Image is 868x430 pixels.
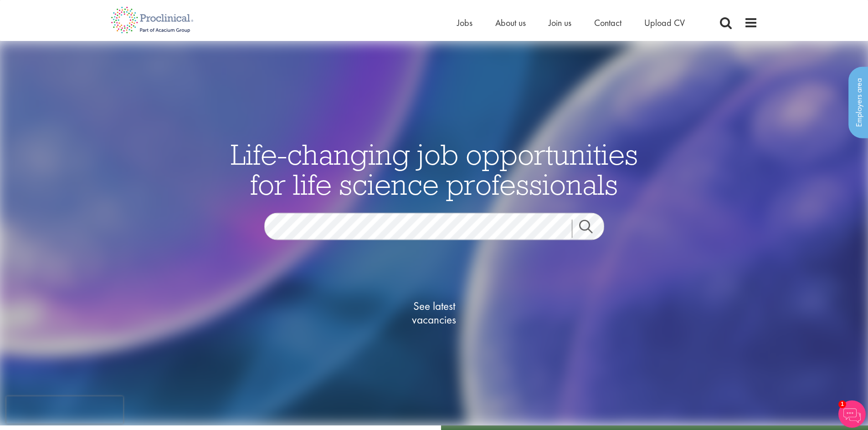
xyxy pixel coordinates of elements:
a: Join us [549,17,571,29]
span: Life-changing job opportunities for life science professionals [231,136,638,202]
span: 1 [838,400,846,408]
iframe: reCAPTCHA [6,396,123,424]
img: Chatbot [838,400,866,428]
a: Job search submit button [572,219,611,238]
a: Upload CV [644,17,685,29]
a: About us [495,17,526,29]
a: See latestvacancies [389,263,480,363]
a: Contact [594,17,621,29]
a: Jobs [457,17,473,29]
span: See latest vacancies [389,299,480,326]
